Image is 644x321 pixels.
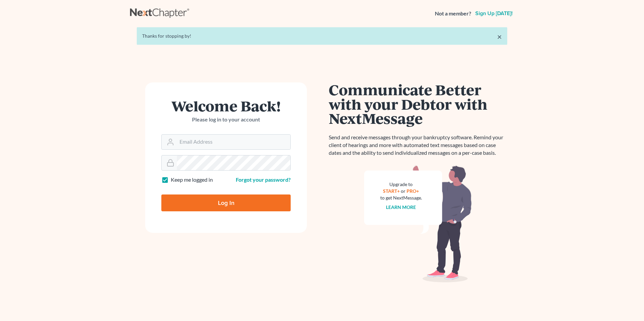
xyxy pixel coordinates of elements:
[407,188,419,194] a: PRO+
[161,116,291,123] p: Please log in to your account
[329,134,507,157] p: Send and receive messages through your bankruptcy software. Remind your client of hearings and mo...
[380,181,422,188] div: Upgrade to
[177,135,290,149] input: Email Address
[236,176,291,183] a: Forgot your password?
[380,194,422,201] div: to get NextMessage.
[386,204,416,210] a: Learn more
[329,82,507,126] h1: Communicate Better with your Debtor with NextMessage
[383,188,400,194] a: START+
[161,99,291,113] h1: Welcome Back!
[497,33,502,41] a: ×
[142,33,502,39] div: Thanks for stopping by!
[364,165,472,283] img: nextmessage_bg-59042aed3d76b12b5cd301f8e5b87938c9018125f34e5fa2b7a6b67550977c72.svg
[474,11,514,16] a: Sign up [DATE]!
[161,194,291,211] input: Log In
[171,176,213,184] label: Keep me logged in
[435,10,471,17] strong: Not a member?
[401,188,406,194] span: or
